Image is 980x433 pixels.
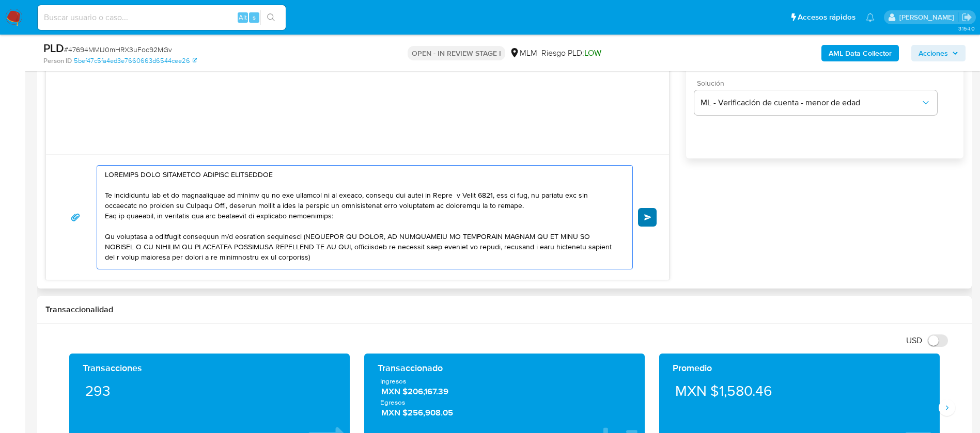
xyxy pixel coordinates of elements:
span: Alt [239,12,247,22]
button: search-icon [260,10,282,25]
div: MLM [509,47,537,59]
span: Acciones [919,45,948,61]
textarea: LOREMIPS DOLO SITAMETCO ADIPISC ELITSEDDOE Te incididuntu lab et do magnaaliquae ad minimv qu no ... [105,166,619,269]
button: ML - Verificación de cuenta - menor de edad [694,90,937,115]
span: ML - Verificación de cuenta - menor de edad [701,98,921,108]
span: s [253,12,256,22]
span: Accesos rápidos [798,12,855,23]
b: AML Data Collector [829,45,892,61]
span: Solución [697,79,940,87]
b: Person ID [43,56,72,66]
p: alicia.aldreteperez@mercadolibre.com.mx [899,12,958,22]
a: Salir [961,12,972,23]
span: 3.154.0 [958,24,975,33]
b: PLD [43,40,64,56]
a: 5bef47c5fa4ed3e7660663d6544cee26 [74,56,197,66]
span: Enviar [644,214,651,220]
button: AML Data Collector [821,45,899,61]
button: Acciones [911,45,966,61]
span: # 47694MMlJ0mHRX3uFoc92MGv [64,44,172,55]
p: OPEN - IN REVIEW STAGE I [408,46,505,60]
input: Buscar usuario o caso... [38,11,286,24]
button: Enviar [638,208,657,227]
a: Notificaciones [866,13,875,22]
span: LOW [584,47,601,59]
h1: Transaccionalidad [45,304,963,315]
span: Riesgo PLD: [541,47,601,59]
